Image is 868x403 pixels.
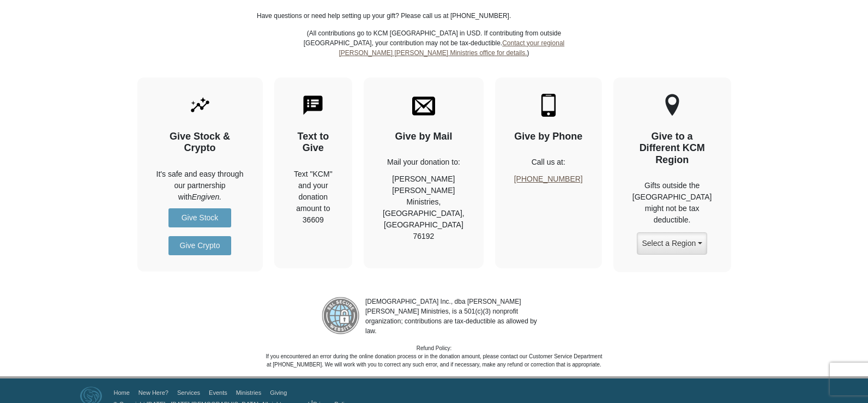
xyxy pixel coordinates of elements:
[114,389,130,396] a: Home
[209,389,227,396] a: Events
[138,389,168,396] a: New Here?
[514,131,583,143] h4: Give by Phone
[168,236,231,255] a: Give Crypto
[360,297,546,336] p: [DEMOGRAPHIC_DATA] Inc., dba [PERSON_NAME] [PERSON_NAME] Ministries, is a 501(c)(3) nonprofit org...
[156,169,244,203] p: It's safe and easy through our partnership with
[383,157,465,168] p: Mail your donation to:
[339,39,564,57] a: Contact your regional [PERSON_NAME] [PERSON_NAME] Ministries office for details.
[383,131,465,143] h4: Give by Mail
[293,131,334,154] h4: Text to Give
[383,173,465,242] p: [PERSON_NAME] [PERSON_NAME] Ministries, [GEOGRAPHIC_DATA], [GEOGRAPHIC_DATA] 76192
[177,389,200,396] a: Services
[322,297,360,335] img: refund-policy
[537,94,560,117] img: mobile.svg
[236,389,261,396] a: Ministries
[257,11,611,21] p: Have questions or need help setting up your gift? Please call us at [PHONE_NUMBER].
[265,344,603,369] p: Refund Policy: If you encountered an error during the online donation process or in the donation ...
[637,232,707,255] button: Select a Region
[514,175,583,183] a: [PHONE_NUMBER]
[156,131,244,154] h4: Give Stock & Crypto
[189,94,212,117] img: give-by-stock.svg
[293,169,334,226] div: Text "KCM" and your donation amount to 36609
[665,94,680,117] img: other-region
[303,28,565,77] p: (All contributions go to KCM [GEOGRAPHIC_DATA] in USD. If contributing from outside [GEOGRAPHIC_D...
[412,94,435,117] img: envelope.svg
[514,157,583,168] p: Call us at:
[302,94,324,117] img: text-to-give.svg
[632,131,712,166] h4: Give to a Different KCM Region
[270,389,287,396] a: Giving
[168,208,231,227] a: Give Stock
[632,180,712,226] p: Gifts outside the [GEOGRAPHIC_DATA] might not be tax deductible.
[192,193,221,201] i: Engiven.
